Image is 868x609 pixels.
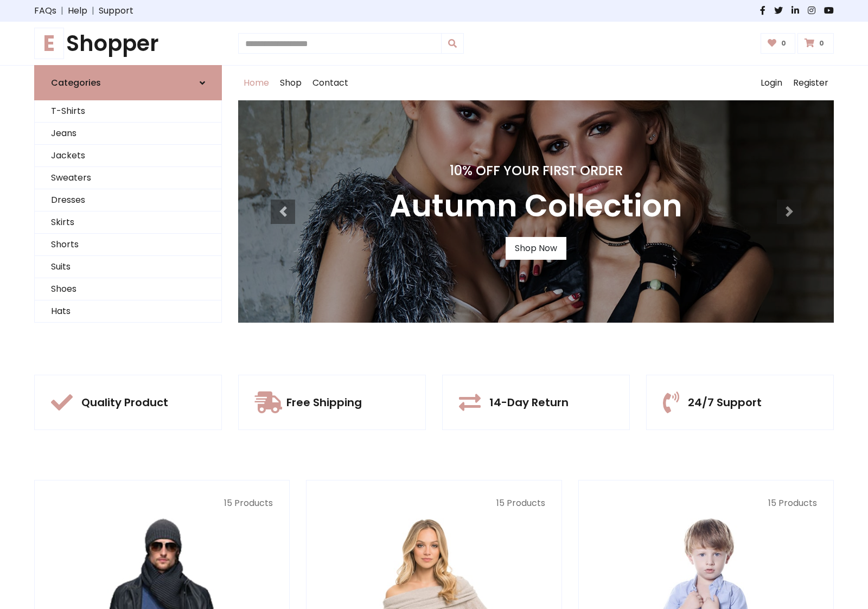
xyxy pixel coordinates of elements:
span: | [56,4,68,17]
a: Login [755,66,788,100]
p: 15 Products [595,497,817,510]
h5: 14-Day Return [489,396,569,409]
span: E [34,28,64,59]
a: Suits [35,256,221,278]
a: Help [68,4,87,17]
p: 15 Products [51,497,273,510]
a: 0 [797,33,834,54]
a: Register [788,66,834,100]
a: Categories [34,65,222,100]
a: Shop [275,66,307,100]
h4: 10% Off Your First Order [390,163,682,179]
p: 15 Products [323,497,545,510]
a: Sweaters [35,167,221,189]
a: Jeans [35,123,221,145]
h6: Categories [51,78,101,88]
h1: Shopper [34,30,222,56]
h5: Quality Product [81,396,168,409]
a: 0 [761,33,796,54]
a: Home [238,66,275,100]
h3: Autumn Collection [390,188,682,224]
a: Jackets [35,145,221,167]
span: | [87,4,99,17]
a: Support [99,4,133,17]
h5: Free Shipping [286,396,362,409]
a: Skirts [35,211,221,234]
span: 0 [816,39,827,48]
a: Shop Now [506,237,566,260]
a: FAQs [34,4,56,17]
a: Shorts [35,234,221,256]
a: T-Shirts [35,100,221,123]
a: Hats [35,300,221,323]
h5: 24/7 Support [688,396,762,409]
a: Shoes [35,278,221,300]
a: Contact [307,66,354,100]
a: Dresses [35,189,221,211]
a: EShopper [34,30,222,56]
span: 0 [778,39,789,48]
